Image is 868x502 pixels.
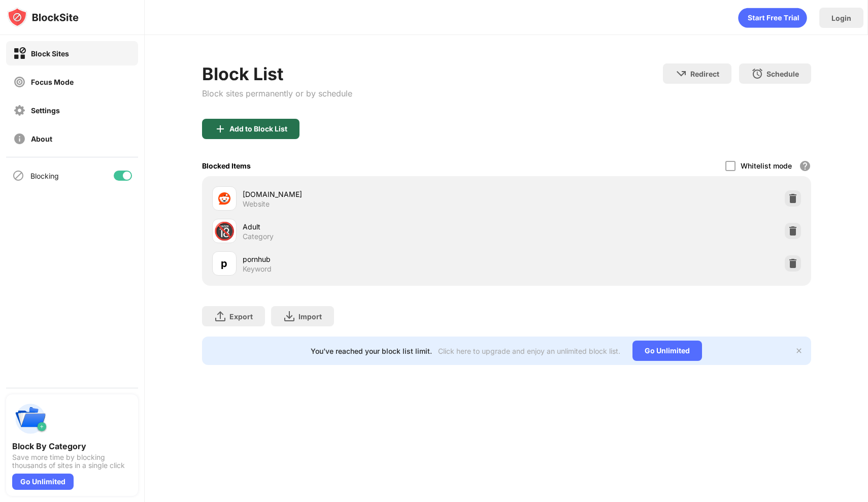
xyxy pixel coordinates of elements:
[30,172,59,180] div: Blocking
[31,78,74,86] div: Focus Mode
[438,347,620,355] div: Click here to upgrade and enjoy an unlimited block list.
[659,10,858,149] iframe: Sign in with Google Dialog
[13,76,26,88] img: focus-off.svg
[202,63,352,84] div: Block List
[202,88,352,98] div: Block sites permanently or by schedule
[243,189,507,199] div: [DOMAIN_NAME]
[243,221,507,232] div: Adult
[13,104,26,117] img: settings-off.svg
[12,170,24,182] img: blocking-icon.svg
[12,474,74,490] div: Go Unlimited
[243,264,272,274] div: Keyword
[221,256,227,271] div: p
[243,254,507,264] div: pornhub
[13,47,26,60] img: block-on.svg
[13,132,26,145] img: about-off.svg
[229,125,287,133] div: Add to Block List
[229,312,253,321] div: Export
[218,192,230,205] img: favicons
[243,199,270,209] div: Website
[311,347,432,355] div: You’ve reached your block list limit.
[12,453,132,470] div: Save more time by blocking thousands of sites in a single click
[31,49,69,58] div: Block Sites
[202,161,251,170] div: Blocked Items
[738,8,807,28] div: animation
[741,161,792,170] div: Whitelist mode
[12,441,132,451] div: Block By Category
[12,400,49,437] img: push-categories.svg
[795,347,803,355] img: x-button.svg
[31,135,52,143] div: About
[298,312,322,321] div: Import
[243,232,274,241] div: Category
[31,106,60,115] div: Settings
[214,221,235,242] div: 🔞
[632,341,702,361] div: Go Unlimited
[7,7,79,27] img: logo-blocksite.svg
